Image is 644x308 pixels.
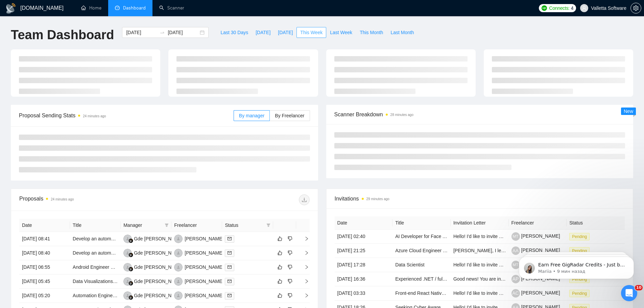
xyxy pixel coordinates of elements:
td: Automation Engineer (n8n Builder) [70,289,121,303]
td: [DATE] 03:33 [335,286,393,301]
span: filter [163,220,170,230]
img: gigradar-bm.png [128,253,133,257]
button: This Week [296,27,326,38]
span: swap-right [160,30,165,35]
span: New [624,109,633,114]
th: Date [19,219,70,232]
img: AC [174,263,183,271]
td: [DATE] 21:25 [335,244,393,258]
button: [DATE] [252,27,274,38]
a: Experienced .NET / full-stack developer needed for ongoing project [395,276,536,282]
span: filter [165,223,169,227]
span: dislike [288,250,292,256]
span: [DATE] [256,29,270,36]
span: AC [512,290,519,297]
span: right [299,293,309,298]
span: dashboard [115,5,120,10]
div: [PERSON_NAME] [185,292,223,299]
span: user [582,6,587,10]
a: AP[PERSON_NAME] [174,250,223,255]
span: Dashboard [123,5,146,11]
button: like [276,277,284,285]
a: AC[PERSON_NAME] [174,264,223,269]
div: Gde [PERSON_NAME] [134,278,183,285]
a: DC[PERSON_NAME] [174,292,223,298]
a: GKGde [PERSON_NAME] [123,278,183,284]
div: Proposals [19,194,164,205]
iframe: Intercom live chat [621,285,637,301]
button: Last Week [326,27,356,38]
time: 24 minutes ago [83,114,106,118]
img: GK [123,235,132,243]
span: Invitations [335,194,625,203]
td: Data Scientist [392,258,451,272]
span: right [299,236,309,241]
td: AI Developer for Face Analysis and Before/After Photo Integration in Mobile App [392,230,451,244]
td: Android Engineer Needed for Stripe Integration and App Update [70,260,121,275]
td: [DATE] 17:28 [335,258,393,272]
span: 10 [635,285,643,290]
span: setting [631,5,641,11]
span: This Month [360,29,383,36]
td: [DATE] 16:36 [335,272,393,286]
iframe: Intercom notifications сообщение [509,242,644,290]
button: setting [630,3,641,14]
span: Pending [569,233,590,240]
a: Android Engineer Needed for Stripe Integration and App Update [73,264,207,270]
button: [DATE] [274,27,296,38]
td: Develop an automated multi-tenant ISMS/GRC platform [70,246,121,260]
span: mail [228,237,232,241]
a: Pending [569,290,592,296]
span: Proposal Sending Stats [19,111,234,120]
td: [DATE] 02:40 [335,230,393,244]
span: This Week [300,29,323,36]
button: like [276,249,284,257]
span: By Freelancer [275,113,304,118]
td: [DATE] 08:41 [19,232,70,246]
span: By manager [239,113,264,118]
a: searchScanner [159,5,184,11]
span: dislike [288,293,292,298]
span: filter [265,220,272,230]
div: [PERSON_NAME] [185,235,223,242]
span: filter [266,223,270,227]
img: GK [123,249,132,257]
time: 28 minutes ago [390,113,413,117]
div: Gde [PERSON_NAME] [134,249,183,257]
a: Azure Cloud Engineer (DevOps) — Reproducible Customer Deployments [395,248,549,253]
span: to [160,30,165,35]
span: right [299,251,309,255]
a: AC[PERSON_NAME] [511,290,560,295]
th: Freelancer [171,219,222,232]
span: Scanner Breakdown [334,110,625,119]
time: 24 minutes ago [51,197,74,201]
button: dislike [286,263,294,271]
button: dislike [286,235,294,243]
a: AI Developer for Face Analysis and Before/After Photo Integration in Mobile App [395,234,563,239]
span: like [278,236,282,241]
a: Develop an automated multi-tenant ISMS/GRC platform [73,250,190,256]
a: GKGde [PERSON_NAME] [123,236,183,241]
th: Title [70,219,121,232]
span: Last Week [330,29,352,36]
a: GKGde [PERSON_NAME] [123,264,183,269]
span: Last 30 Days [220,29,248,36]
td: [DATE] 06:55 [19,260,70,275]
td: Front-end React Native Developer [392,286,451,301]
span: dislike [288,236,292,241]
td: Develop an automated multi-tenant ISMS/GRC platform [70,232,121,246]
a: MT[PERSON_NAME] [174,278,223,284]
img: upwork-logo.png [542,5,547,11]
span: right [299,279,309,284]
td: Azure Cloud Engineer (DevOps) — Reproducible Customer Deployments [392,244,451,258]
button: dislike [286,249,294,257]
td: [DATE] 05:20 [19,289,70,303]
th: Freelancer [509,216,567,230]
span: mail [228,265,232,269]
h1: Team Dashboard [11,27,114,43]
a: Data Visualizations with D3.js in REACT + Node + Postgres [73,279,198,284]
img: GK [123,291,132,300]
th: Date [335,216,393,230]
